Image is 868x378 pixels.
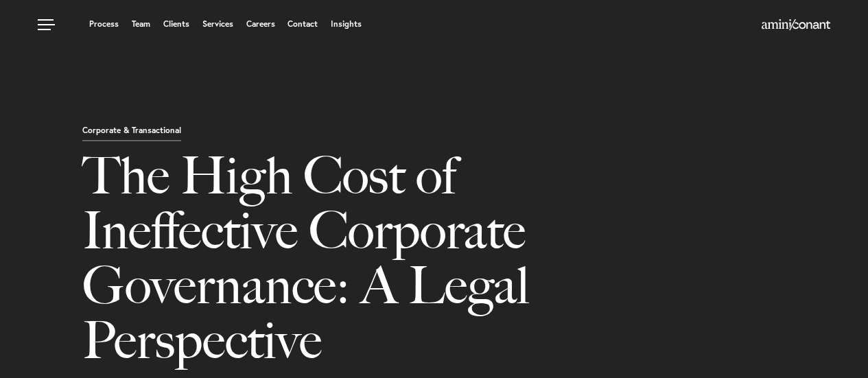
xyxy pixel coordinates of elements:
p: Corporate & Transactional [82,126,181,141]
a: Careers [246,20,275,28]
a: Insights [331,20,362,28]
a: Home [762,20,830,31]
a: Team [132,20,150,28]
a: Contact [288,20,318,28]
a: Clients [163,20,189,28]
a: Process [89,20,119,28]
a: Services [202,20,233,28]
img: Amini & Conant [762,19,830,30]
